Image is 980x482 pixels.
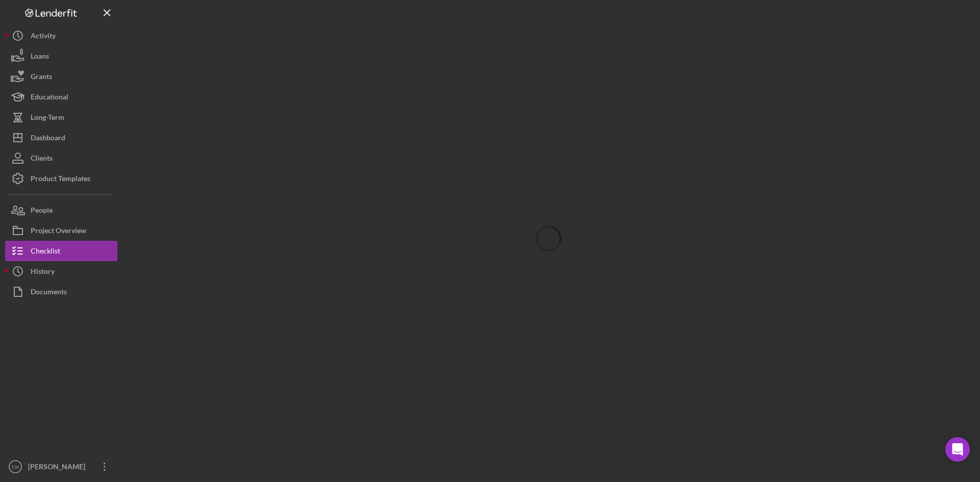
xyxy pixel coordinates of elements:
div: Open Intercom Messenger [945,437,970,462]
div: Grants [31,66,52,89]
div: History [31,261,55,284]
div: Checklist [31,241,60,264]
div: Loans [31,46,49,69]
button: Checklist [5,241,117,261]
button: People [5,200,117,220]
button: Project Overview [5,220,117,241]
div: Documents [31,282,67,305]
div: People [31,200,53,223]
button: Educational [5,87,117,107]
div: Educational [31,87,68,110]
button: Activity [5,26,117,46]
text: CH [12,464,19,470]
div: Product Templates [31,168,90,191]
button: CH[PERSON_NAME] [5,456,117,477]
button: Clients [5,148,117,168]
div: Activity [31,26,56,48]
button: Grants [5,66,117,87]
div: [PERSON_NAME] [26,456,92,479]
div: Project Overview [31,220,86,243]
button: History [5,261,117,282]
div: Clients [31,148,53,171]
div: Long-Term [31,107,64,130]
button: Loans [5,46,117,66]
button: Documents [5,282,117,302]
button: Long-Term [5,107,117,128]
div: Dashboard [31,128,65,150]
button: Dashboard [5,128,117,148]
button: Product Templates [5,168,117,189]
